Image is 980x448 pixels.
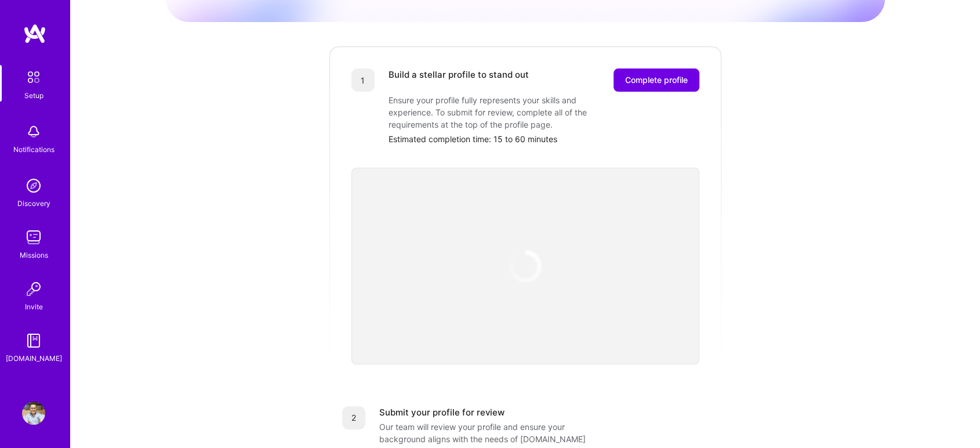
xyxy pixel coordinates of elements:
img: logo [23,23,46,44]
div: Discovery [17,197,50,209]
img: bell [22,120,45,143]
iframe: video [351,168,699,364]
a: User Avatar [19,402,48,425]
img: Invite [22,277,45,301]
span: Complete profile [625,74,688,86]
div: Setup [24,89,43,102]
div: 1 [351,68,375,92]
img: discovery [22,174,45,197]
div: Invite [25,301,43,313]
img: loading [501,242,550,291]
div: Missions [20,249,48,261]
div: Ensure your profile fully represents your skills and experience. To submit for review, complete a... [389,94,620,131]
img: User Avatar [22,402,45,425]
div: [DOMAIN_NAME] [6,352,62,364]
img: setup [21,65,46,89]
button: Complete profile [614,68,699,92]
div: Submit your profile for review [379,406,504,418]
img: guide book [22,329,45,352]
img: teamwork [22,226,45,249]
div: Estimated completion time: 15 to 60 minutes [389,133,699,145]
div: Notifications [13,143,55,156]
div: 2 [342,406,365,429]
div: Build a stellar profile to stand out [389,68,529,92]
